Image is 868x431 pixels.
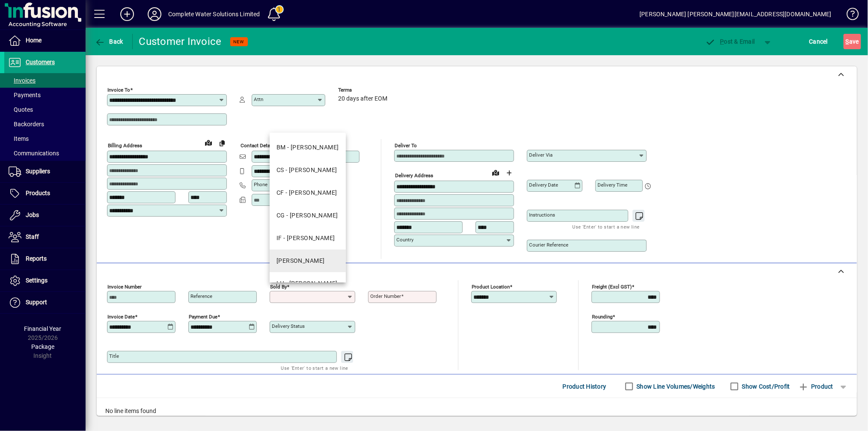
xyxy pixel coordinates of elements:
[395,143,417,149] mat-label: Deliver To
[270,159,346,181] mat-option: CS - Carl Sladen
[254,96,263,102] mat-label: Attn
[26,211,39,218] span: Jobs
[276,279,338,288] div: LH - [PERSON_NAME]
[705,38,755,45] span: ost & Email
[4,161,86,182] a: Suppliers
[4,146,86,161] a: Communications
[281,363,348,373] mat-hint: Use 'Enter' to start a new line
[635,382,715,391] label: Show Line Volumes/Weights
[4,102,86,117] a: Quotes
[270,284,287,290] mat-label: Sold by
[559,379,610,394] button: Product History
[26,168,50,175] span: Suppliers
[95,38,123,45] span: Back
[86,34,133,49] app-page-header-button: Back
[592,284,632,290] mat-label: Freight (excl GST)
[26,277,48,284] span: Settings
[807,34,830,49] button: Cancel
[139,35,222,48] div: Customer Invoice
[529,212,555,218] mat-label: Instructions
[592,314,612,320] mat-label: Rounding
[4,88,86,102] a: Payments
[9,121,44,128] span: Backorders
[234,39,244,45] span: NEW
[9,150,59,157] span: Communications
[26,233,39,240] span: Staff
[4,248,86,270] a: Reports
[597,182,627,188] mat-label: Delivery time
[109,353,119,359] mat-label: Title
[276,188,337,197] div: CF - [PERSON_NAME]
[276,143,339,152] div: BM - [PERSON_NAME]
[141,6,168,22] button: Profile
[270,204,346,227] mat-option: CG - Crystal Gaiger
[270,250,346,272] mat-option: JB - Jeff Berkett
[4,183,86,204] a: Products
[189,314,217,320] mat-label: Payment due
[4,292,86,313] a: Support
[270,227,346,250] mat-option: IF - Ian Fry
[9,106,33,113] span: Quotes
[4,73,86,88] a: Invoices
[31,343,54,350] span: Package
[4,30,86,51] a: Home
[107,284,142,290] mat-label: Invoice number
[563,380,606,393] span: Product History
[794,379,838,394] button: Product
[9,92,41,98] span: Payments
[270,272,346,295] mat-option: LH - Liam Hendren
[190,293,212,299] mat-label: Reference
[24,325,62,332] span: Financial Year
[846,38,849,45] span: S
[272,323,305,329] mat-label: Delivery status
[9,135,29,142] span: Items
[701,34,759,49] button: Post & Email
[26,190,50,196] span: Products
[502,166,516,180] button: Choose address
[26,59,55,65] span: Customers
[276,166,337,175] div: CS - [PERSON_NAME]
[254,181,268,187] mat-label: Phone
[107,314,135,320] mat-label: Invoice date
[396,237,413,243] mat-label: Country
[26,37,42,44] span: Home
[740,382,790,391] label: Show Cost/Profit
[107,87,130,93] mat-label: Invoice To
[276,234,335,243] div: IF - [PERSON_NAME]
[202,136,215,149] a: View on map
[97,398,857,424] div: No line items found
[168,7,260,21] div: Complete Water Solutions Limited
[4,131,86,146] a: Items
[92,34,125,49] button: Back
[26,255,47,262] span: Reports
[338,95,387,102] span: 20 days after EOM
[270,181,346,204] mat-option: CF - Clint Fry
[276,256,325,265] div: [PERSON_NAME]
[26,299,47,306] span: Support
[529,182,558,188] mat-label: Delivery date
[215,136,229,150] button: Copy to Delivery address
[809,35,828,48] span: Cancel
[276,211,338,220] div: CG - [PERSON_NAME]
[489,166,502,179] a: View on map
[840,2,857,30] a: Knowledge Base
[4,226,86,248] a: Staff
[370,293,401,299] mat-label: Order number
[573,222,640,232] mat-hint: Use 'Enter' to start a new line
[472,284,510,290] mat-label: Product location
[4,117,86,131] a: Backorders
[4,205,86,226] a: Jobs
[720,38,724,45] span: P
[529,242,568,248] mat-label: Courier Reference
[338,87,389,93] span: Terms
[270,136,346,159] mat-option: BM - Blair McFarlane
[113,6,141,22] button: Add
[9,77,36,84] span: Invoices
[529,152,553,158] mat-label: Deliver via
[844,34,861,49] button: Save
[639,7,832,21] div: [PERSON_NAME] [PERSON_NAME][EMAIL_ADDRESS][DOMAIN_NAME]
[799,380,833,393] span: Product
[846,35,859,48] span: ave
[4,270,86,291] a: Settings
